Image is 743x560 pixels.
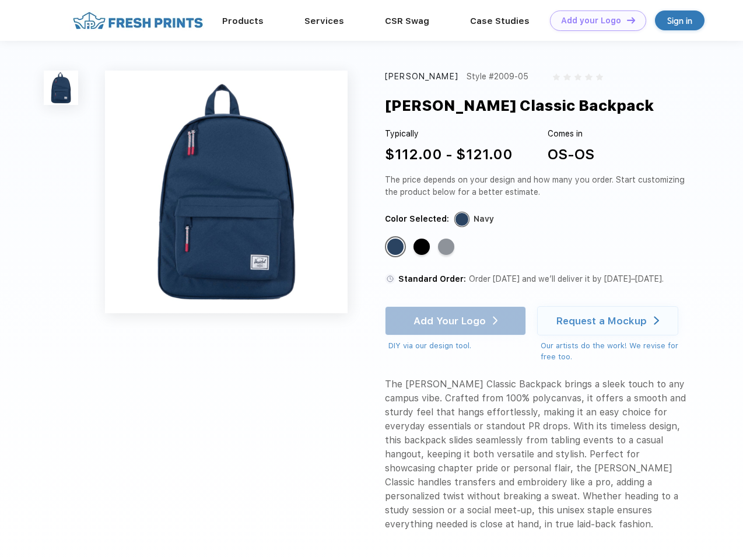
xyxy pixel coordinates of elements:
img: gray_star.svg [553,73,560,80]
div: Black [413,239,430,255]
img: gray_star.svg [563,73,570,80]
div: $112.00 - $121.00 [385,144,513,165]
img: func=resize&h=100 [44,71,78,105]
div: Our artists do the work! We revise for free too. [541,340,689,363]
div: [PERSON_NAME] Classic Backpack [385,94,654,117]
a: Sign in [655,10,705,30]
div: Sign in [667,14,692,27]
img: DT [627,17,635,23]
img: func=resize&h=640 [105,71,348,313]
a: Products [222,16,264,26]
div: The [PERSON_NAME] Classic Backpack brings a sleek touch to any campus vibe. Crafted from 100% pol... [385,377,689,531]
img: gray_star.svg [585,73,592,80]
div: Color Selected: [385,213,449,225]
div: [PERSON_NAME] [385,71,458,83]
img: standard order [385,274,395,284]
div: Navy [387,239,404,255]
img: gray_star.svg [574,73,581,80]
span: Standard Order: [398,274,466,283]
div: Request a Mockup [556,315,647,327]
div: Navy [474,213,494,225]
div: Typically [385,128,513,140]
div: Style #2009-05 [467,71,528,83]
img: fo%20logo%202.webp [69,10,206,31]
div: Raven Crosshatch [438,239,454,255]
img: gray_star.svg [596,73,603,80]
div: The price depends on your design and how many you order. Start customizing the product below for ... [385,174,689,198]
div: OS-OS [548,144,594,165]
span: Order [DATE] and we’ll deliver it by [DATE]–[DATE]. [469,274,664,283]
div: Add your Logo [561,16,621,26]
img: white arrow [654,316,659,325]
div: DIY via our design tool. [388,340,526,352]
div: Comes in [548,128,594,140]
